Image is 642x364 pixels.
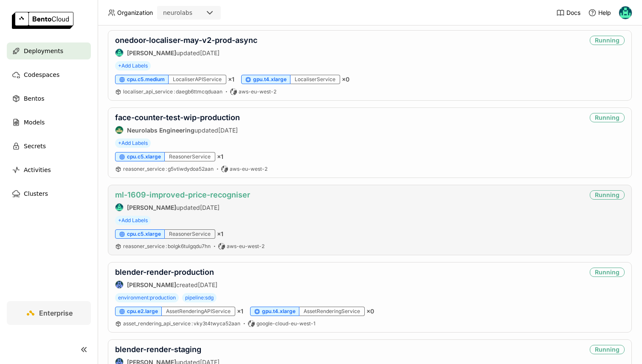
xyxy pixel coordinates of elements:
div: neurolabs [163,8,192,17]
span: gpu.t4.xlarge [253,76,287,83]
span: [DATE] [218,127,238,134]
div: Help [588,8,611,17]
span: aws-eu-west-2 [230,166,267,172]
span: Secrets [24,141,46,151]
a: Models [7,114,91,131]
span: : [174,88,175,95]
img: Calin Cojocaru [619,6,632,19]
span: aws-eu-west-2 [227,243,265,250]
a: Activities [7,161,91,178]
div: AssetRenderingService [299,307,365,316]
div: ReasonerService [165,152,215,161]
span: × 0 [342,76,349,83]
span: asset_rendering_api_service vky3t4twyca52aan [123,320,240,327]
span: cpu.c5.xlarge [127,153,161,160]
span: cpu.c5.medium [127,76,165,83]
div: LocaliserService [290,75,340,84]
span: gpu.t4.xlarge [262,308,296,315]
strong: [PERSON_NAME] [127,281,176,288]
span: Codespaces [24,70,59,80]
span: [DATE] [200,204,220,211]
span: +Add Labels [115,216,151,225]
span: Docs [566,9,580,17]
span: Bentos [24,93,44,104]
strong: [PERSON_NAME] [127,204,176,211]
a: Secrets [7,138,91,155]
span: cpu.c5.xlarge [127,231,161,237]
a: Enterprise [7,301,91,325]
a: blender-render-production [115,268,214,277]
span: Enterprise [39,309,73,317]
span: [DATE] [200,49,220,56]
div: Running [590,113,625,122]
span: × 1 [237,308,243,315]
span: Activities [24,165,51,175]
a: Docs [556,8,580,17]
a: reasoner_service:bolgk6tulgqdu7hn [123,243,211,250]
div: Running [590,268,625,277]
span: : [166,243,167,249]
span: aws-eu-west-2 [239,88,276,95]
span: × 1 [217,153,223,161]
span: Clusters [24,189,48,199]
span: cpu.e2.large [127,308,158,315]
span: reasoner_service g5vtiwdydoa52aan [123,166,214,172]
span: +Add Labels [115,61,151,71]
div: ReasonerService [165,229,215,239]
span: +Add Labels [115,138,151,148]
a: ml-1609-improved-price-recogniser [115,190,250,199]
span: google-cloud-eu-west-1 [256,320,315,327]
strong: Neurolabs Engineering [127,127,194,134]
a: onedoor-localiser-may-v2-prod-async [115,36,257,45]
span: × 1 [217,230,223,238]
img: Calin Cojocaru [115,203,123,211]
img: logo [12,12,73,29]
a: asset_rendering_api_service:vky3t4twyca52aan [123,320,240,327]
div: Running [590,36,625,45]
div: Running [590,190,625,200]
a: reasoner_service:g5vtiwdydoa52aan [123,166,214,172]
span: Organization [117,9,153,17]
span: Deployments [24,46,63,56]
span: × 1 [228,76,234,83]
span: Models [24,117,45,127]
a: blender-render-staging [115,345,201,354]
a: Deployments [7,42,91,59]
span: : [166,166,167,172]
div: created [115,280,217,289]
a: face-counter-test-wip-production [115,113,240,122]
input: Selected neurolabs. [193,9,194,17]
span: [DATE] [198,281,217,288]
div: LocaliserAPIService [169,75,226,84]
a: Codespaces [7,66,91,83]
a: Clusters [7,185,91,202]
div: updated [115,203,250,212]
a: Bentos [7,90,91,107]
img: Neurolabs Engineering [115,126,123,134]
strong: [PERSON_NAME] [127,49,176,56]
span: pipeline:sdg [182,293,217,302]
div: AssetRenderingAPIService [162,307,235,316]
span: environment:production [115,293,179,302]
img: Calin Cojocaru [115,49,123,56]
span: localiser_api_service daegb6ttmcqduaan [123,88,222,95]
div: Running [590,345,625,354]
span: × 0 [366,308,374,315]
img: Paul Pop [115,281,123,288]
div: updated [115,126,240,134]
div: updated [115,48,257,57]
span: Help [598,9,611,17]
a: localiser_api_service:daegb6ttmcqduaan [123,88,222,95]
span: : [191,320,193,327]
span: reasoner_service bolgk6tulgqdu7hn [123,243,211,249]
